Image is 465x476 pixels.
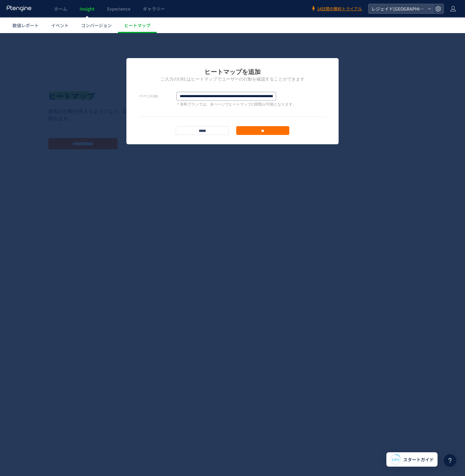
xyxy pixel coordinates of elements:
span: レジェイド[GEOGRAPHIC_DATA] [370,4,425,13]
p: ＊有料プランでは、全ページでヒートマップの閲覧が可能となります。 [176,69,296,74]
span: イベント [51,22,69,28]
span: ヒートマップ [124,22,150,28]
span: Experience [107,6,130,12]
span: 14日間の無料トライアル [317,6,362,12]
span: スタートガイド [403,456,434,463]
span: ホーム [54,6,67,12]
h1: ヒートマップを追加 [139,34,326,43]
span: コンバージョン [81,22,112,28]
h2: ご入力のURLはヒートマップでユーザーの行動を確認することができます [139,43,326,49]
span: Insight [80,6,95,12]
a: 14日間の無料トライアル [311,6,362,12]
span: 数値レポート [12,22,39,28]
span: 14% [392,457,399,462]
span: ギャラリー [143,6,165,12]
label: ページURL [139,59,176,67]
